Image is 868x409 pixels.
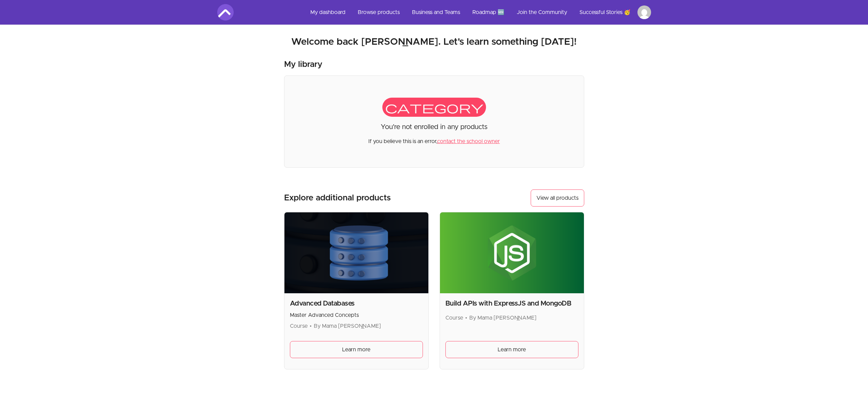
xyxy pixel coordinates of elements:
a: contact the school owner [437,139,500,144]
a: Join the Community [511,4,573,20]
a: My dashboard [305,4,351,20]
p: You're not enrolled in any products [381,122,487,132]
img: Amigoscode logo [217,4,234,20]
span: Learn more [498,345,526,354]
nav: Main [305,4,651,20]
span: By Mama [PERSON_NAME] [314,323,381,329]
a: Successful Stories 🥳 [574,4,636,20]
span: Course [290,323,308,329]
span: Course [445,315,463,321]
span: • [310,323,312,329]
a: Learn more [290,341,423,358]
span: category [382,98,486,117]
span: By Mama [PERSON_NAME] [469,315,536,321]
h2: Build APIs with ExpressJS and MongoDB [445,299,578,308]
span: • [465,315,467,321]
a: Learn more [445,341,578,358]
a: Roadmap 🆕 [467,4,510,20]
img: Profile image for Mika Dralle [637,5,651,19]
a: Business and Teams [407,4,466,20]
h2: Welcome back [PERSON_NAME]. Let's learn something [DATE]! [217,36,651,48]
p: If you believe this is an error, [368,132,500,145]
a: Browse products [352,4,405,20]
img: Product image for Advanced Databases [284,212,428,293]
img: Product image for Build APIs with ExpressJS and MongoDB [440,212,584,293]
h2: Advanced Databases [290,299,423,308]
h3: My library [284,59,322,70]
button: View all products [531,189,584,207]
span: Learn more [342,345,370,354]
h3: Explore additional products [284,193,391,203]
p: Master Advanced Concepts [290,311,423,319]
